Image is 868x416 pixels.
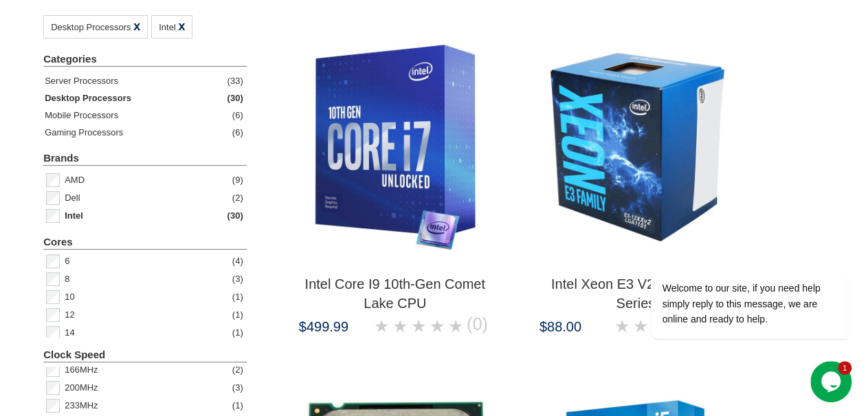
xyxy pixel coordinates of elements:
[299,319,348,334] span: $499.99
[43,52,247,67] div: Heading Filter Desktop Processors by Categories
[45,189,243,207] div: Filter Dell Desktop Processors
[45,107,118,124] div: Mobile Processors
[65,171,85,189] label: AMD
[392,319,408,333] label: 2 rating
[45,124,243,141] a: Filter Gaming Processors
[45,288,243,306] div: Filter 10 Desktop Processors
[810,361,854,402] iframe: chat widget
[159,22,176,32] span: Filter Intel
[45,379,243,397] div: Filter 200MHz Desktop Processors
[65,397,98,415] label: 233MHz
[232,306,243,323] div: ( 1 )
[232,124,243,141] div: ( 6 )
[299,27,491,340] a: Intel Core I9 10th-Gen Comet Lake CPU and a price of $499.99
[51,22,131,32] span: Filter Desktop Processors
[45,361,243,379] div: Filter 166MHz Desktop Processors
[65,324,74,342] label: 14
[45,89,243,107] a: Filter Desktop Processors
[45,207,243,225] div: Filter Intel Desktop Processors
[45,252,243,270] div: Filter 6 Desktop Processors
[45,89,131,107] div: Desktop Processors
[232,171,243,188] div: ( 9 )
[45,324,243,342] div: Filter 14 Desktop Processors
[65,306,74,324] label: 12
[299,27,491,267] img: Intel Core I9 10th-Gen Comet Lake CPU
[232,270,243,287] div: ( 3 )
[227,72,243,89] div: ( 33 )
[65,361,98,379] label: 166MHz
[232,107,243,124] div: ( 6 )
[43,235,247,250] div: Heading Filter Desktop Processors by Cores
[65,270,69,288] label: 8
[467,317,488,334] label: (0)
[65,379,98,397] label: 200MHz
[539,319,581,334] span: $88.00
[551,276,720,311] span: Intel Xeon E3 V2 Processor Series
[45,72,243,89] a: Filter Server Processors
[45,397,243,415] div: Filter 233MHz Desktop Processors
[232,397,243,414] div: ( 1 )
[45,306,243,324] div: Filter 12 Desktop Processors
[45,107,243,124] a: Filter Mobile Processors
[232,252,243,270] div: ( 4 )
[43,348,247,362] div: Heading Filter Desktop Processors by Clock Speed
[607,192,854,354] iframe: chat widget
[232,361,243,378] div: ( 2 )
[65,189,80,207] label: Dell
[45,72,118,89] div: Server Processors
[305,276,485,311] span: Intel Core I9 10th-Gen Comet Lake CPU
[374,319,389,333] label: 1 rating
[43,151,247,166] div: Heading Filter Desktop Processors by Brands
[45,171,243,189] div: Filter AMD Desktop Processors
[232,288,243,305] div: ( 1 )
[430,319,445,333] label: 4 rating
[45,124,123,141] div: Gaming Processors
[65,288,74,306] label: 10
[539,27,732,340] a: Intel Xeon E3 V2 Processor Series and a price of $88.00
[65,252,69,270] label: 6
[227,207,243,224] div: ( 30 )
[133,19,140,33] span: x
[411,319,426,333] label: 3 rating
[232,189,243,206] div: ( 2 )
[65,207,83,225] label: Intel
[232,324,243,341] div: ( 1 )
[45,270,243,288] div: Filter 8 Desktop Processors
[448,319,463,333] label: 5 rating
[133,22,140,32] a: Cancel Filter
[227,89,243,107] div: ( 30 )
[539,27,732,267] img: Intel Xeon E3 V2 Processor Series
[232,379,243,396] div: ( 3 )
[178,19,185,33] span: Cancel Filter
